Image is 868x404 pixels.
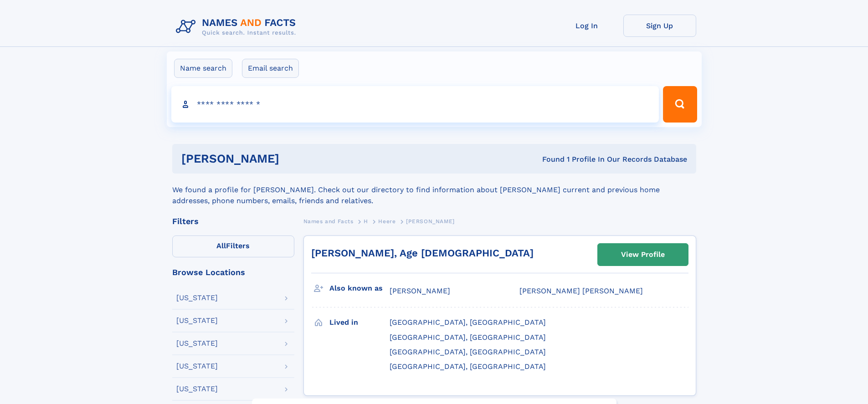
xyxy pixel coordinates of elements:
label: Name search [174,59,232,78]
h3: Also known as [329,281,390,296]
img: Logo Names and Facts [172,15,303,39]
div: [US_STATE] [176,294,218,302]
label: Filters [172,235,294,257]
a: View Profile [598,244,688,266]
span: H [364,218,368,225]
a: Names and Facts [303,215,354,227]
div: Browse Locations [172,268,294,276]
span: [PERSON_NAME] [390,286,450,295]
div: View Profile [621,244,665,265]
span: [GEOGRAPHIC_DATA], [GEOGRAPHIC_DATA] [390,362,546,371]
a: Sign Up [623,15,696,37]
div: We found a profile for [PERSON_NAME]. Check out our directory to find information about [PERSON_N... [172,174,696,206]
a: Heere [378,215,395,227]
div: Found 1 Profile In Our Records Database [411,154,687,164]
span: [GEOGRAPHIC_DATA], [GEOGRAPHIC_DATA] [390,333,546,342]
input: search input [171,86,659,123]
span: [GEOGRAPHIC_DATA], [GEOGRAPHIC_DATA] [390,348,546,356]
span: Heere [378,218,395,225]
a: [PERSON_NAME], Age [DEMOGRAPHIC_DATA] [311,247,534,259]
div: [US_STATE] [176,385,218,393]
span: All [216,241,226,250]
div: [US_STATE] [176,363,218,370]
button: Search Button [663,86,697,123]
h3: Lived in [329,315,390,330]
div: Filters [172,217,294,225]
a: Log In [550,15,623,37]
label: Email search [242,59,299,78]
span: [PERSON_NAME] [PERSON_NAME] [519,286,643,295]
div: [US_STATE] [176,317,218,324]
div: [US_STATE] [176,340,218,347]
span: [PERSON_NAME] [406,218,455,225]
a: H [364,215,368,227]
h1: [PERSON_NAME] [181,153,411,164]
span: [GEOGRAPHIC_DATA], [GEOGRAPHIC_DATA] [390,318,546,327]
